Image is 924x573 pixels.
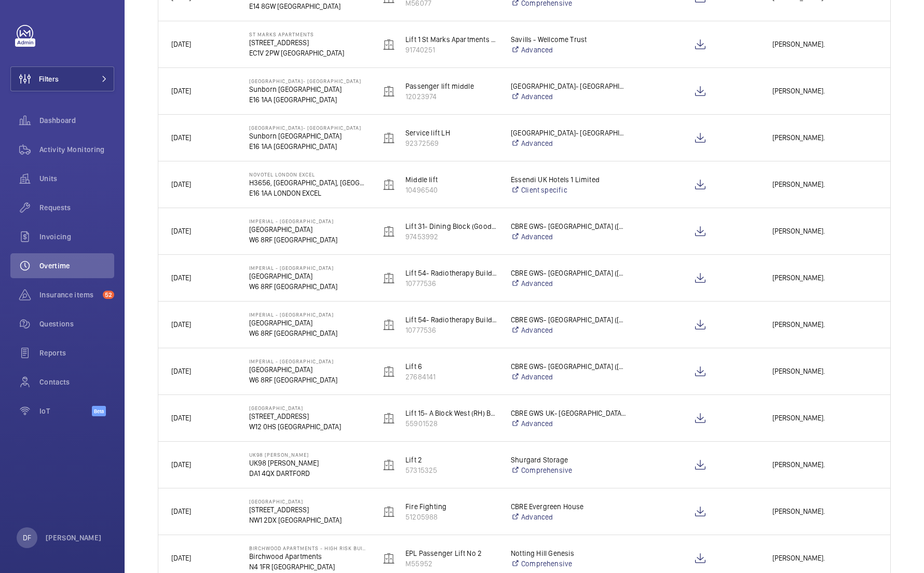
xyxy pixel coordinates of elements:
p: NOVOTEL LONDON EXCEL [249,171,366,178]
a: Client specific [511,185,628,195]
p: [PERSON_NAME] [46,533,102,543]
span: [PERSON_NAME]. [772,365,877,377]
a: Advanced [511,512,628,522]
p: Notting Hill Genesis [511,548,628,558]
p: Essendi UK Hotels 1 Limited [511,174,628,185]
p: 10777536 [405,278,497,289]
p: Savills - Wellcome Trust [511,34,628,45]
span: [PERSON_NAME]. [772,132,877,144]
span: [PERSON_NAME]. [772,459,877,471]
p: Lift 1 St Marks Apartments EC1V2PW [405,34,497,45]
img: elevator.svg [383,506,395,518]
p: 91740251 [405,45,497,55]
p: Lift 31- Dining Block (Goods/Dumbwaiter) [405,221,497,231]
p: W12 0HS [GEOGRAPHIC_DATA] [249,421,366,432]
span: [DATE] [171,133,191,142]
img: elevator.svg [383,459,395,471]
p: Lift 15- A Block West (RH) Building 201 [405,408,497,418]
p: E16 1AA [GEOGRAPHIC_DATA] [249,141,366,152]
p: E14 8GW [GEOGRAPHIC_DATA] [249,1,366,11]
img: elevator.svg [383,85,395,98]
span: Contacts [39,377,114,387]
p: CBRE GWS- [GEOGRAPHIC_DATA] ([GEOGRAPHIC_DATA]) [511,221,628,231]
span: [DATE] [171,414,191,422]
p: W6 8RF [GEOGRAPHIC_DATA] [249,235,366,245]
p: CBRE GWS UK- [GEOGRAPHIC_DATA] ([GEOGRAPHIC_DATA]) [511,408,628,418]
img: elevator.svg [383,225,395,238]
p: NW1 2DX [GEOGRAPHIC_DATA] [249,515,366,525]
p: St Marks Apartments [249,31,366,37]
span: [DATE] [171,320,191,329]
p: [GEOGRAPHIC_DATA]- [GEOGRAPHIC_DATA] [249,125,366,131]
p: Sunborn [GEOGRAPHIC_DATA] [249,84,366,94]
a: Advanced [511,418,628,429]
img: elevator.svg [383,179,395,191]
p: Imperial - [GEOGRAPHIC_DATA] [249,218,366,224]
span: [DATE] [171,40,191,48]
p: CBRE Evergreen House [511,501,628,512]
a: Advanced [511,138,628,148]
p: W6 8RF [GEOGRAPHIC_DATA] [249,281,366,292]
span: Units [39,173,114,184]
span: [DATE] [171,227,191,235]
p: EPL Passenger Lift No 2 [405,548,497,558]
p: Imperial - [GEOGRAPHIC_DATA] [249,358,366,364]
span: IoT [39,406,92,416]
p: Middle lift [405,174,497,185]
p: [GEOGRAPHIC_DATA] [249,318,366,328]
p: E16 1AA LONDON EXCEL [249,188,366,198]
span: [PERSON_NAME]. [772,319,877,331]
span: Activity Monitoring [39,144,114,155]
span: Questions [39,319,114,329]
p: EC1V 2PW [GEOGRAPHIC_DATA] [249,48,366,58]
p: 57315325 [405,465,497,475]
span: [DATE] [171,554,191,562]
p: Lift 6 [405,361,497,372]
span: [PERSON_NAME]. [772,38,877,50]
p: [GEOGRAPHIC_DATA] [249,364,366,375]
span: [DATE] [171,507,191,515]
p: 12023974 [405,91,497,102]
span: Invoicing [39,231,114,242]
p: H3656, [GEOGRAPHIC_DATA], [GEOGRAPHIC_DATA], [STREET_ADDRESS] [249,178,366,188]
img: elevator.svg [383,365,395,378]
p: DA1 4QX DARTFORD [249,468,366,479]
span: [DATE] [171,367,191,375]
img: elevator.svg [383,272,395,284]
span: Reports [39,348,114,358]
span: [DATE] [171,180,191,188]
p: M55952 [405,558,497,569]
p: Lift 54- Radiotherapy Building (Passenger) [405,315,497,325]
img: elevator.svg [383,319,395,331]
p: Lift 54- Radiotherapy Building (Passenger) [405,268,497,278]
a: Advanced [511,231,628,242]
a: Advanced [511,372,628,382]
p: CBRE GWS- [GEOGRAPHIC_DATA] ([GEOGRAPHIC_DATA]) [511,361,628,372]
a: Advanced [511,325,628,335]
a: Comprehensive [511,558,628,569]
p: DF [23,533,31,543]
img: elevator.svg [383,412,395,425]
p: E16 1AA [GEOGRAPHIC_DATA] [249,94,366,105]
span: [DATE] [171,274,191,282]
p: Passenger lift middle [405,81,497,91]
p: UK98 [PERSON_NAME] [249,458,366,468]
p: Shurgard Storage [511,455,628,465]
p: [GEOGRAPHIC_DATA]- [GEOGRAPHIC_DATA] [249,78,366,84]
p: [GEOGRAPHIC_DATA] [249,224,366,235]
span: [DATE] [171,460,191,469]
p: [STREET_ADDRESS] [249,37,366,48]
button: Filters [10,66,114,91]
p: 10777536 [405,325,497,335]
p: [GEOGRAPHIC_DATA]- [GEOGRAPHIC_DATA] [511,128,628,138]
span: Beta [92,406,106,416]
span: [PERSON_NAME]. [772,85,877,97]
a: Advanced [511,278,628,289]
a: Advanced [511,45,628,55]
p: UK98 [PERSON_NAME] [249,452,366,458]
p: 51205988 [405,512,497,522]
p: W6 8RF [GEOGRAPHIC_DATA] [249,328,366,338]
p: CBRE GWS- [GEOGRAPHIC_DATA] ([GEOGRAPHIC_DATA]) [511,268,628,278]
p: 97453992 [405,231,497,242]
span: [PERSON_NAME]. [772,506,877,517]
